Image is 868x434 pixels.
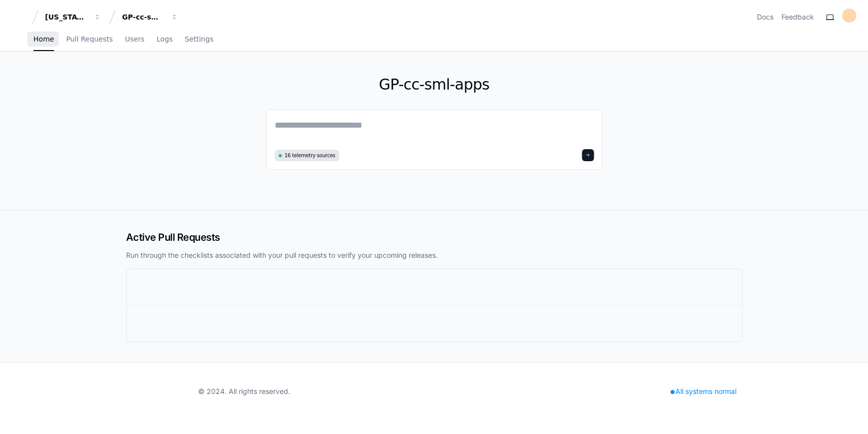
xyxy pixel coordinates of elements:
a: Users [125,28,145,51]
h2: Active Pull Requests [126,230,742,244]
p: Run through the checklists associated with your pull requests to verify your upcoming releases. [126,250,742,260]
span: Home [34,36,54,42]
a: Home [34,28,54,51]
button: GP-cc-sml-apps [118,8,182,26]
span: 16 telemetry sources [285,152,335,159]
a: Pull Requests [66,28,113,51]
span: Settings [185,36,213,42]
button: Feedback [781,12,814,22]
div: © 2024. All rights reserved. [198,386,290,396]
div: [US_STATE] Pacific [45,12,88,22]
a: Settings [185,28,213,51]
h1: GP-cc-sml-apps [266,76,602,94]
span: Users [125,36,145,42]
a: Logs [157,28,173,51]
div: GP-cc-sml-apps [122,12,165,22]
span: Logs [157,36,173,42]
span: Pull Requests [66,36,113,42]
a: Docs [757,12,773,22]
div: All systems normal [664,384,742,398]
button: [US_STATE] Pacific [41,8,105,26]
